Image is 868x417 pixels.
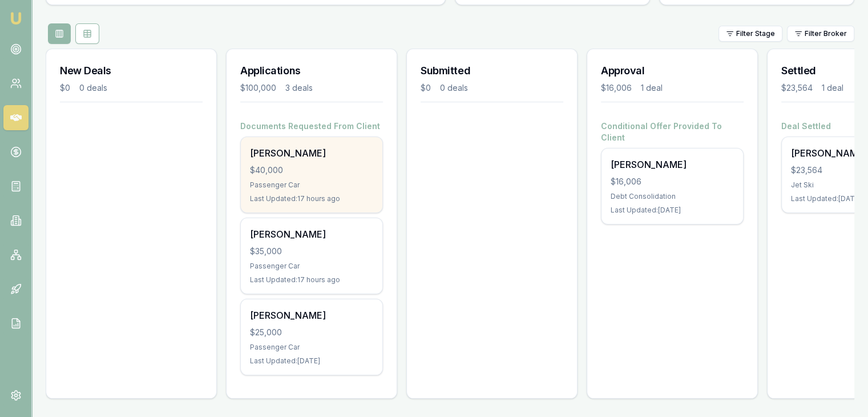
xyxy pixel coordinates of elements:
h4: Conditional Offer Provided To Client [601,121,744,143]
div: $0 [60,82,70,94]
div: $35,000 [250,246,373,257]
h3: New Deals [60,63,203,79]
div: Last Updated: 17 hours ago [250,275,373,284]
span: Filter Broker [805,29,847,38]
div: $0 [421,82,431,94]
img: emu-icon-u.png [9,11,23,25]
h3: Approval [601,63,744,79]
div: $25,000 [250,327,373,338]
div: Last Updated: 17 hours ago [250,194,373,203]
div: Passenger Car [250,262,373,271]
span: Filter Stage [736,29,775,38]
div: 0 deals [79,82,107,94]
div: [PERSON_NAME] [611,158,734,171]
div: [PERSON_NAME] [250,308,373,322]
button: Filter Broker [787,26,854,42]
h3: Submitted [421,63,563,79]
div: 1 deal [822,82,843,94]
div: Passenger Car [250,181,373,190]
button: Filter Stage [718,26,782,42]
div: Last Updated: [DATE] [250,356,373,366]
div: $100,000 [240,82,276,94]
div: 3 deals [285,82,313,94]
div: [PERSON_NAME] [250,146,373,160]
h3: Applications [240,63,383,79]
div: $23,564 [781,82,813,94]
div: Debt Consolidation [611,192,734,201]
div: $16,006 [601,82,632,94]
div: [PERSON_NAME] [250,227,373,241]
div: $16,006 [611,176,734,187]
div: 1 deal [641,82,663,94]
div: 0 deals [440,82,468,94]
div: Last Updated: [DATE] [611,206,734,215]
h4: Documents Requested From Client [240,121,383,132]
div: Passenger Car [250,343,373,352]
div: $40,000 [250,165,373,176]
